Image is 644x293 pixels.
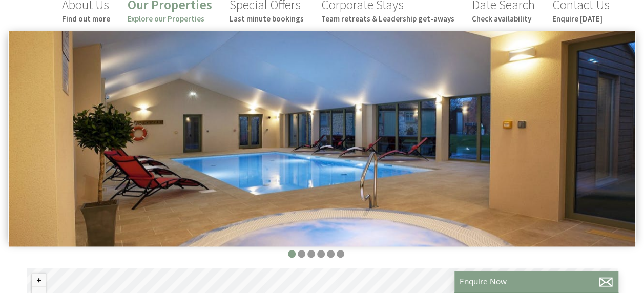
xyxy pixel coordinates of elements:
[552,14,610,24] small: Enquire [DATE]
[128,14,212,24] small: Explore our Properties
[32,274,46,287] button: Zoom in
[230,14,304,24] small: Last minute bookings
[321,14,454,24] small: Team retreats & Leadership get-aways
[62,14,110,24] small: Find out more
[460,276,613,287] p: Enquire Now
[472,14,535,24] small: Check availability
